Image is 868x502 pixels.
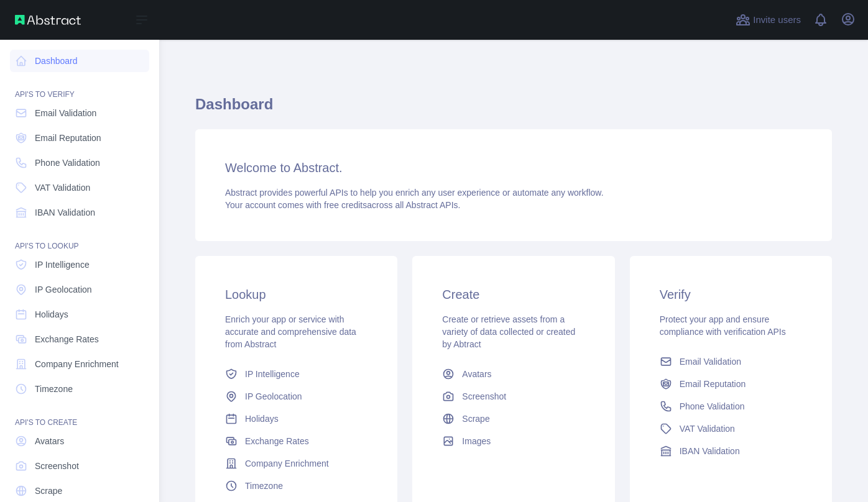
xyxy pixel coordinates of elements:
span: Holidays [35,308,68,321]
h3: Create [442,286,584,303]
span: IP Geolocation [35,283,92,296]
a: Phone Validation [10,152,149,174]
img: Abstract API [15,15,81,25]
span: IP Geolocation [245,390,302,403]
div: API'S TO VERIFY [10,75,149,99]
span: Images [462,435,491,447]
a: Images [437,430,589,452]
a: Email Reputation [655,373,807,395]
span: Scrape [35,485,62,497]
span: IBAN Validation [35,206,95,219]
span: Exchange Rates [245,435,309,447]
a: Holidays [220,408,372,430]
h3: Verify [660,286,802,303]
span: Timezone [35,383,73,395]
a: Timezone [10,378,149,400]
a: Avatars [437,363,589,385]
a: Email Validation [655,350,807,373]
span: IBAN Validation [680,445,740,457]
a: IP Geolocation [10,278,149,301]
div: API'S TO LOOKUP [10,226,149,251]
a: IP Intelligence [220,363,372,385]
a: Dashboard [10,50,149,72]
a: Holidays [10,303,149,326]
span: Scrape [462,413,489,425]
a: IP Geolocation [220,385,372,408]
span: Phone Validation [680,400,745,413]
span: IP Intelligence [245,368,300,380]
span: free credits [324,200,367,210]
a: Email Validation [10,102,149,124]
span: Email Validation [680,355,741,368]
span: Invite users [753,13,801,27]
a: Exchange Rates [220,430,372,452]
span: VAT Validation [680,422,735,435]
a: IP Intelligence [10,253,149,276]
a: Screenshot [10,455,149,477]
a: Screenshot [437,385,589,408]
span: Email Reputation [35,132,101,144]
a: IBAN Validation [10,201,149,224]
a: Phone Validation [655,395,807,418]
span: Screenshot [462,390,506,403]
a: Scrape [437,408,589,430]
a: VAT Validation [10,176,149,199]
a: VAT Validation [655,418,807,440]
span: Create or retrieve assets from a variety of data collected or created by Abtract [442,314,575,349]
div: API'S TO CREATE [10,403,149,427]
span: Avatars [462,368,491,380]
button: Invite users [733,10,803,30]
a: Avatars [10,430,149,452]
span: Enrich your app or service with accurate and comprehensive data from Abstract [225,314,356,349]
a: Scrape [10,480,149,502]
span: Company Enrichment [35,358,119,370]
span: Exchange Rates [35,333,99,345]
a: Timezone [220,475,372,497]
span: Abstract provides powerful APIs to help you enrich any user experience or automate any workflow. [225,188,604,198]
span: Phone Validation [35,157,100,169]
span: Holidays [245,413,279,425]
span: Screenshot [35,460,79,472]
span: Protect your app and ensure compliance with verification APIs [660,314,786,337]
h3: Lookup [225,286,367,303]
span: IP Intelligence [35,258,90,271]
a: Exchange Rates [10,328,149,350]
a: Company Enrichment [10,353,149,375]
span: VAT Validation [35,181,90,194]
span: Avatars [35,435,64,447]
a: Email Reputation [10,127,149,149]
span: Timezone [245,480,283,492]
a: IBAN Validation [655,440,807,462]
a: Company Enrichment [220,452,372,475]
span: Company Enrichment [245,457,329,470]
h3: Welcome to Abstract. [225,159,802,176]
h1: Dashboard [195,94,832,124]
span: Email Validation [35,107,96,119]
span: Email Reputation [680,378,746,390]
span: Your account comes with across all Abstract APIs. [225,200,460,210]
